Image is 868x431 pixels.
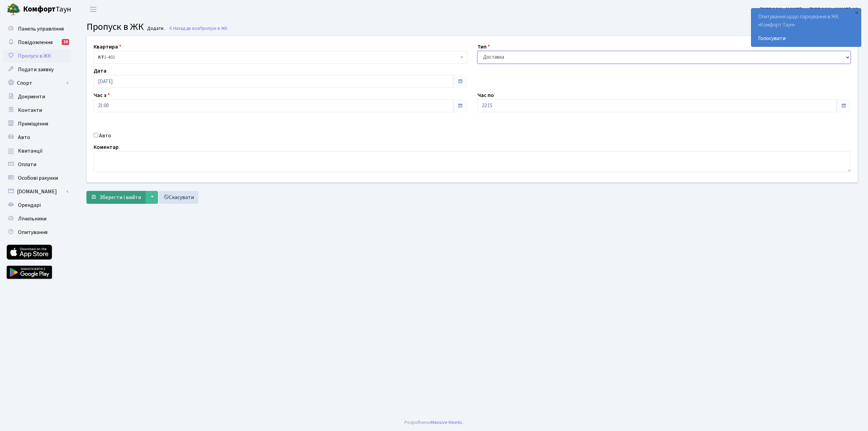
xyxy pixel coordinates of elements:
a: Голосувати [758,34,854,42]
label: Коментар [94,143,119,151]
a: Повідомлення19 [3,36,71,49]
button: Переключити навігацію [85,4,102,15]
a: Лічильники [3,212,71,226]
a: Орендарі [3,198,71,212]
label: Тип [477,43,490,51]
span: Оплати [18,161,36,168]
img: logo.png [7,3,20,16]
span: Повідомлення [18,39,53,46]
label: Час з [94,91,110,99]
span: Опитування [18,229,47,236]
a: [DOMAIN_NAME] [3,185,71,198]
a: Авто [3,131,71,144]
span: Подати заявку [18,66,54,73]
span: Контакти [18,106,42,114]
span: Пропуск в ЖК [18,52,51,60]
small: Додати . [146,26,165,32]
div: Розроблено . [405,419,463,426]
span: Квитанції [18,147,43,155]
label: Дата [94,67,106,75]
div: 19 [62,39,69,45]
span: <b>КТ</b>&nbsp;&nbsp;&nbsp;&nbsp;1-402 [94,51,467,64]
a: [PERSON_NAME]’єв [PERSON_NAME]. Ю. [760,5,860,14]
a: Спорт [3,76,71,90]
a: Документи [3,90,71,103]
b: КТ [98,54,104,61]
span: Зберегти і вийти [99,194,141,201]
span: Документи [18,93,45,100]
span: Пропуск в ЖК [200,25,228,32]
span: Орендарі [18,201,41,209]
span: Авто [18,134,30,141]
a: Панель управління [3,22,71,36]
span: <b>КТ</b>&nbsp;&nbsp;&nbsp;&nbsp;1-402 [98,54,459,61]
a: Оплати [3,158,71,171]
a: Опитування [3,226,71,239]
label: Авто [99,132,111,140]
span: Приміщення [18,120,48,128]
a: Назад до всіхПропуск в ЖК [169,25,228,32]
b: [PERSON_NAME]’єв [PERSON_NAME]. Ю. [760,6,860,13]
label: Квартира [94,43,121,51]
span: Пропуск в ЖК [86,20,144,34]
a: Подати заявку [3,63,71,76]
span: Панель управління [18,25,64,33]
a: Скасувати [159,191,198,204]
label: Час по [477,91,494,99]
a: Приміщення [3,117,71,131]
b: Комфорт [23,4,56,15]
button: Зберегти і вийти [86,191,145,204]
a: Massive Kinetic [431,419,462,426]
a: Особові рахунки [3,171,71,185]
div: × [853,9,860,16]
a: Контакти [3,103,71,117]
span: Таун [23,4,71,15]
span: Лічильники [18,215,46,222]
a: Пропуск в ЖК [3,49,71,63]
a: Квитанції [3,144,71,158]
span: Особові рахунки [18,174,58,182]
div: Опитування щодо паркування в ЖК «Комфорт Таун» [751,8,861,46]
